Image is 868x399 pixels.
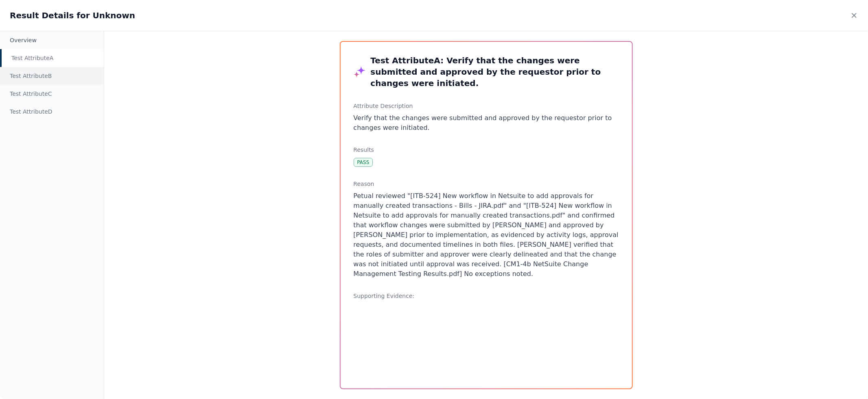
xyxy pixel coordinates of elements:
[354,180,619,188] h3: Reason
[354,102,619,110] h3: Attribute Description
[354,146,619,154] h3: Results
[354,113,619,133] p: Verify that the changes were submitted and approved by the requestor prior to changes were initia...
[354,292,619,300] h3: Supporting Evidence:
[371,55,619,89] h3: Test Attribute A : Verify that the changes were submitted and approved by the requestor prior to ...
[10,10,135,21] h2: Result Details for Unknown
[354,191,619,279] p: Petual reviewed "[ITB-524] New workflow in Netsuite to add approvals for manually created transac...
[354,158,373,167] div: Pass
